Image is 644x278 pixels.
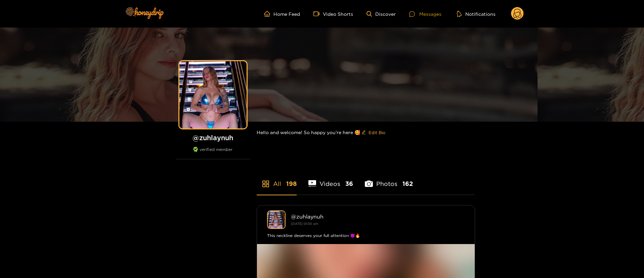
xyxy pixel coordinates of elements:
span: home [264,11,273,17]
a: Video Shorts [313,11,353,17]
span: appstore [262,180,270,188]
button: editEdit Bio [360,127,387,138]
span: Edit Bio [369,129,385,136]
li: Videos [308,164,353,195]
a: Discover [367,11,396,17]
div: Hello and welcome! So happy you’re here 🥰 [257,122,475,143]
div: @ zuhlaynuh [291,213,465,220]
span: edit [361,130,366,135]
div: This neckline deserves your full attention 😈🔥 [267,232,465,239]
small: [DATE] 01:30 am [291,222,318,226]
div: verified member [176,147,250,159]
a: Home Feed [264,11,300,17]
div: Messages [409,10,441,18]
span: video-camera [313,11,323,17]
span: 36 [345,180,353,188]
img: zuhlaynuh [267,210,286,229]
button: Notifications [455,10,498,17]
span: 162 [402,180,413,188]
li: Photos [365,164,413,195]
span: 198 [286,180,297,188]
h1: @ zuhlaynuh [176,133,250,142]
li: All [257,164,297,195]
